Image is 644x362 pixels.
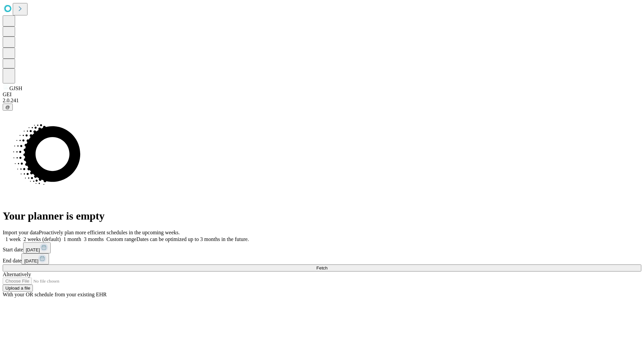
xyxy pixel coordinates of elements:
span: Fetch [316,265,327,270]
span: GJSH [9,85,22,91]
span: Proactively plan more efficient schedules in the upcoming weeks. [39,230,180,235]
div: GEI [3,92,641,98]
button: [DATE] [23,242,51,253]
span: [DATE] [26,247,40,252]
button: [DATE] [21,253,49,264]
h1: Your planner is empty [3,210,641,222]
span: Alternatively [3,271,31,277]
span: With your OR schedule from your existing EHR [3,292,107,297]
div: End date [3,253,641,264]
span: 1 month [63,236,81,242]
span: 2 weeks (default) [23,236,61,242]
span: 1 week [5,236,21,242]
span: Dates can be optimized up to 3 months in the future. [137,236,249,242]
span: @ [5,105,10,110]
div: 2.0.241 [3,98,641,104]
span: [DATE] [24,258,38,263]
button: @ [3,104,13,111]
button: Upload a file [3,285,33,292]
span: Custom range [106,236,136,242]
span: Import your data [3,230,39,235]
span: 3 months [84,236,104,242]
button: Fetch [3,264,641,271]
div: Start date [3,242,641,253]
